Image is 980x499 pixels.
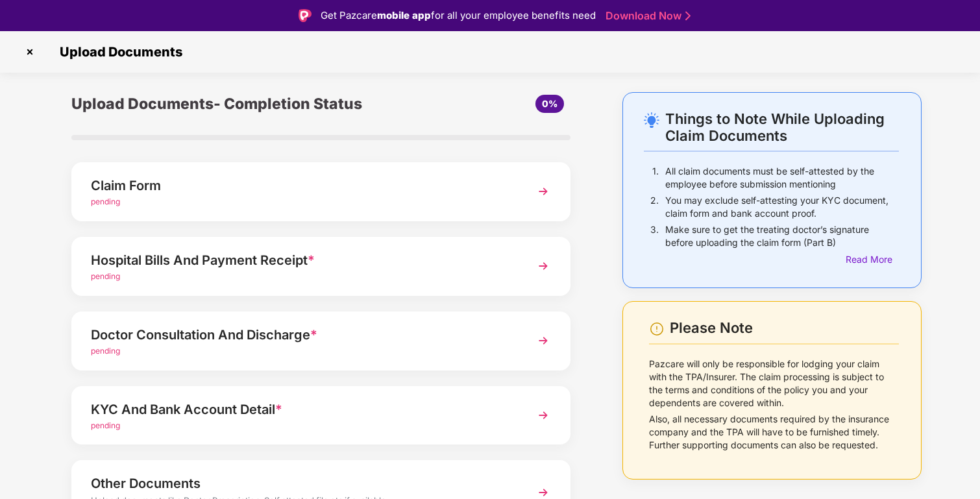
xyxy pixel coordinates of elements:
div: Please Note [670,319,899,337]
div: KYC And Bank Account Detail [91,399,513,420]
div: Upload Documents- Completion Status [71,92,404,116]
div: Get Pazcare for all your employee benefits need [321,8,596,23]
span: pending [91,346,120,356]
img: svg+xml;base64,PHN2ZyBpZD0iV2FybmluZ18tXzI0eDI0IiBkYXRhLW5hbWU9Ildhcm5pbmcgLSAyNHgyNCIgeG1sbnM9Im... [649,321,665,337]
img: svg+xml;base64,PHN2ZyBpZD0iTmV4dCIgeG1sbnM9Imh0dHA6Ly93d3cudzMub3JnLzIwMDAvc3ZnIiB3aWR0aD0iMzYiIG... [532,329,555,352]
img: Logo [299,9,312,22]
img: svg+xml;base64,PHN2ZyB4bWxucz0iaHR0cDovL3d3dy53My5vcmcvMjAwMC9zdmciIHdpZHRoPSIyNC4wOTMiIGhlaWdodD... [644,112,659,128]
span: Upload Documents [47,44,189,60]
p: 2. [650,194,659,220]
p: Also, all necessary documents required by the insurance company and the TPA will have to be furni... [649,413,899,452]
span: pending [91,197,120,206]
img: svg+xml;base64,PHN2ZyBpZD0iTmV4dCIgeG1sbnM9Imh0dHA6Ly93d3cudzMub3JnLzIwMDAvc3ZnIiB3aWR0aD0iMzYiIG... [532,180,555,203]
img: svg+xml;base64,PHN2ZyBpZD0iQ3Jvc3MtMzJ4MzIiIHhtbG5zPSJodHRwOi8vd3d3LnczLm9yZy8yMDAwL3N2ZyIgd2lkdG... [19,42,40,62]
div: Claim Form [91,175,513,196]
p: Pazcare will only be responsible for lodging your claim with the TPA/Insurer. The claim processin... [649,358,899,409]
span: pending [91,271,120,281]
p: You may exclude self-attesting your KYC document, claim form and bank account proof. [665,194,899,220]
p: All claim documents must be self-attested by the employee before submission mentioning [665,165,899,191]
img: svg+xml;base64,PHN2ZyBpZD0iTmV4dCIgeG1sbnM9Imh0dHA6Ly93d3cudzMub3JnLzIwMDAvc3ZnIiB3aWR0aD0iMzYiIG... [532,254,555,278]
p: 1. [652,165,659,191]
strong: mobile app [377,9,431,21]
img: svg+xml;base64,PHN2ZyBpZD0iTmV4dCIgeG1sbnM9Imh0dHA6Ly93d3cudzMub3JnLzIwMDAvc3ZnIiB3aWR0aD0iMzYiIG... [532,404,555,427]
div: Other Documents [91,473,513,494]
a: Download Now [606,9,687,23]
div: Read More [846,252,899,267]
p: 3. [650,223,659,249]
div: Doctor Consultation And Discharge [91,324,513,345]
div: Hospital Bills And Payment Receipt [91,250,513,271]
p: Make sure to get the treating doctor’s signature before uploading the claim form (Part B) [665,223,899,249]
img: Stroke [685,9,691,23]
span: 0% [542,98,557,109]
span: pending [91,420,120,430]
div: Things to Note While Uploading Claim Documents [665,110,899,144]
